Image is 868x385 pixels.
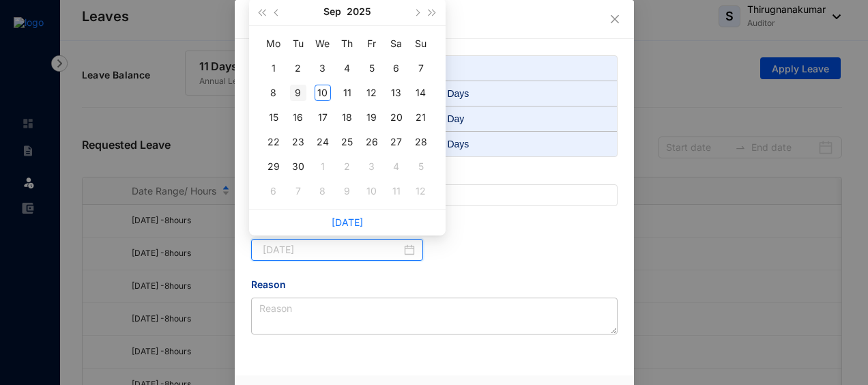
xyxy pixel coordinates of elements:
div: 18 [339,109,356,126]
div: 1 [315,158,331,175]
td: 2025-09-16 [286,105,310,130]
div: 12 [413,183,429,199]
td: 2025-10-02 [335,154,360,179]
td: 2025-09-23 [286,130,310,154]
th: Su [409,31,433,56]
td: 2025-09-05 [360,56,384,81]
td: 2025-09-26 [360,130,384,154]
div: 22 [265,134,282,150]
td: 2025-09-13 [384,81,409,105]
div: 3 [315,60,331,76]
td: 2025-09-08 [261,81,286,105]
th: Th [335,31,360,56]
td: 2025-09-30 [286,154,310,179]
div: 10 [364,183,380,199]
td: 2025-10-05 [409,154,433,179]
div: 7 [413,60,429,76]
td: 2025-09-06 [384,56,409,81]
div: 27 [388,134,405,150]
td: 2025-09-11 [335,81,360,105]
td: 2025-09-04 [335,56,360,81]
td: 2025-09-18 [335,105,360,130]
div: 9 [290,85,306,101]
div: 10 [315,85,331,101]
div: 23 [290,134,306,150]
div: 11 [339,85,356,101]
td: 2025-10-07 [286,179,310,203]
span: close [609,14,620,25]
td: 2025-10-09 [335,179,360,203]
div: 4 [339,60,356,76]
div: 14 [413,85,429,101]
label: Reason [251,277,295,292]
div: 9 [339,183,356,199]
div: 6 [265,183,282,199]
td: 2025-09-24 [310,130,335,154]
div: 01 Day [434,112,491,126]
td: 2025-10-08 [310,179,335,203]
td: 2025-09-21 [409,105,433,130]
td: 2025-10-10 [360,179,384,203]
div: 13 [388,85,405,101]
div: 20 [388,109,405,126]
td: 2025-10-12 [409,179,433,203]
div: 5 [364,60,380,76]
div: 17 [315,109,331,126]
td: 2025-09-25 [335,130,360,154]
button: Close [607,12,622,27]
div: 21 [413,109,429,126]
td: 2025-09-17 [310,105,335,130]
div: 19 [364,109,380,126]
td: 2025-09-07 [409,56,433,81]
td: 2025-10-06 [261,179,286,203]
div: 6 [388,60,405,76]
div: 12 [364,85,380,101]
div: 26 [364,134,380,150]
div: 16 [290,109,306,126]
td: 2025-09-02 [286,56,310,81]
td: 2025-09-29 [261,154,286,179]
td: 2025-09-10 [310,81,335,105]
div: 3 [364,158,380,175]
div: 5 [413,158,429,175]
div: 11 [388,183,405,199]
td: 2025-09-03 [310,56,335,81]
div: 8 [315,183,331,199]
div: 28 [413,134,429,150]
div: 06 Days [434,137,491,151]
div: 7 [290,183,306,199]
input: Start Date [263,242,402,257]
td: 2025-10-01 [310,154,335,179]
th: We [310,31,335,56]
td: 2025-09-09 [286,81,310,105]
div: 11 Days [434,87,491,100]
div: 29 [265,158,282,175]
th: Fr [360,31,384,56]
td: 2025-10-11 [384,179,409,203]
div: 24 [315,134,331,150]
div: 2 [339,158,356,175]
td: 2025-09-15 [261,105,286,130]
td: 2025-09-27 [384,130,409,154]
div: 15 [265,109,282,126]
div: 25 [339,134,356,150]
td: 2025-09-14 [409,81,433,105]
td: 2025-09-19 [360,105,384,130]
td: 2025-10-04 [384,154,409,179]
th: Mo [261,31,286,56]
a: [DATE] [332,216,363,228]
td: 2025-09-20 [384,105,409,130]
div: 1 [265,60,282,76]
td: 2025-09-01 [261,56,286,81]
td: 2025-09-12 [360,81,384,105]
td: 2025-09-28 [409,130,433,154]
div: 4 [388,158,405,175]
td: 2025-10-03 [360,154,384,179]
textarea: Reason [251,298,618,334]
div: 8 [265,85,282,101]
div: 30 [290,158,306,175]
th: Tu [286,31,310,56]
td: 2025-09-22 [261,130,286,154]
th: Sa [384,31,409,56]
div: 2 [290,60,306,76]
